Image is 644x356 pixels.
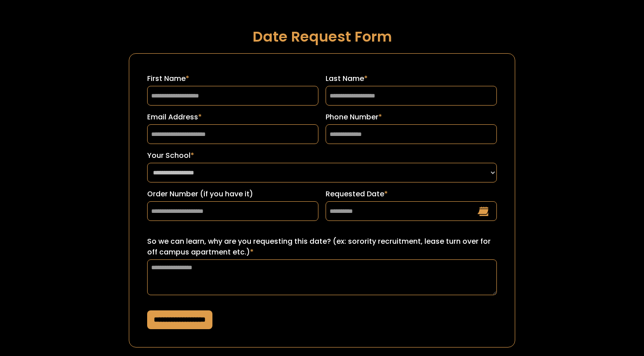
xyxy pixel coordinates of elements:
label: Phone Number [326,112,497,123]
label: So we can learn, why are you requesting this date? (ex: sorority recruitment, lease turn over for... [147,236,497,258]
label: Email Address [147,112,318,123]
h1: Date Request Form [129,29,515,44]
label: First Name [147,73,318,84]
label: Your School [147,150,497,161]
label: Last Name [326,73,497,84]
form: Request a Date Form [129,53,515,348]
label: Order Number (if you have it) [147,189,318,199]
label: Requested Date [326,189,497,199]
